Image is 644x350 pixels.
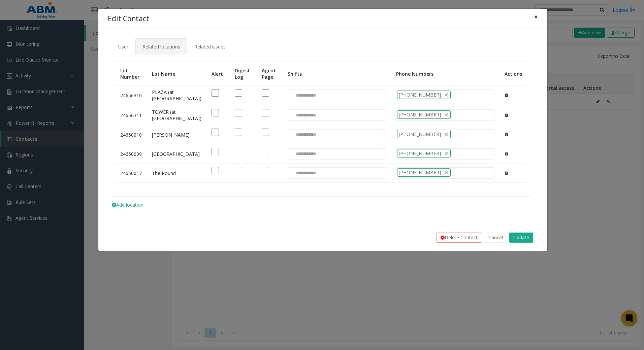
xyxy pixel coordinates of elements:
[111,38,535,50] ul: Tabs
[529,9,543,25] button: Close
[257,62,283,85] th: Agent Page
[283,62,391,85] th: Shifts
[112,202,143,208] span: Add location
[391,62,500,85] th: Phone Numbers
[288,148,320,159] input: NO DATA FOUND
[108,13,149,24] h4: Edit Contact
[147,105,206,125] td: TOWER (at [GEOGRAPHIC_DATA])
[115,125,147,144] td: 24650010
[500,62,527,85] th: Actions
[444,131,449,138] span: delete
[288,110,320,120] input: NO DATA FOUND
[288,129,320,140] input: NO DATA FOUND
[399,169,441,176] span: [PHONE_NUMBER]
[115,105,147,125] td: 24656311
[142,43,180,50] span: Related locations
[147,85,206,105] td: PLAZA (at [GEOGRAPHIC_DATA])
[399,91,441,98] span: [PHONE_NUMBER]
[436,233,482,243] button: Delete Contact
[147,164,206,183] td: The Round
[115,85,147,105] td: 24656310
[115,164,147,183] td: 24650017
[509,233,533,243] button: Update
[206,62,230,85] th: Alert
[399,111,441,118] span: [PHONE_NUMBER]
[444,111,449,118] span: delete
[288,168,320,178] input: NO DATA FOUND
[147,125,206,144] td: [PERSON_NAME]
[115,62,147,85] th: Lot Number
[118,43,128,50] span: User
[399,150,441,157] span: [PHONE_NUMBER]
[288,90,320,101] input: NO DATA FOUND
[115,144,147,164] td: 24650009
[194,43,226,50] span: Related issues
[444,169,449,176] span: delete
[534,12,538,22] span: ×
[444,150,449,157] span: delete
[147,144,206,164] td: [GEOGRAPHIC_DATA]
[444,91,449,98] span: delete
[147,62,206,85] th: Lot Name
[230,62,257,85] th: Digest Log
[399,131,441,138] span: [PHONE_NUMBER]
[484,233,507,243] button: Cancel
